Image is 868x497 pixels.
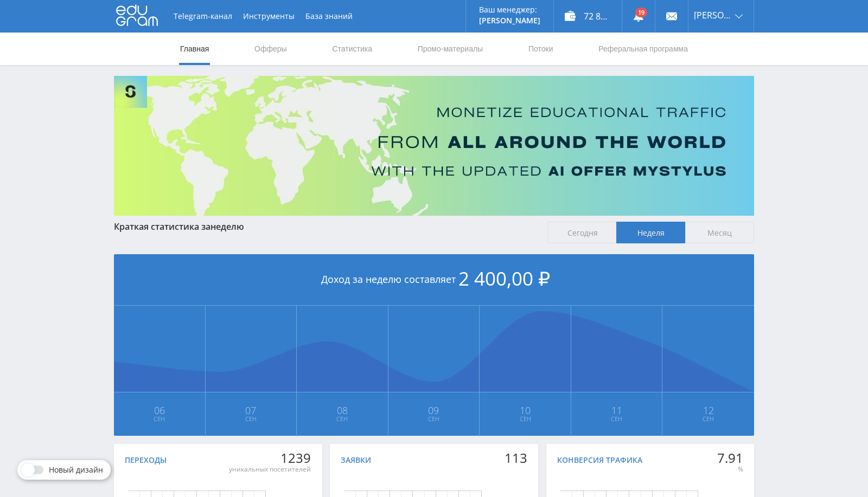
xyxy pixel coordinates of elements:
[479,16,540,25] p: [PERSON_NAME]
[206,415,296,423] span: Сен
[229,465,311,474] div: уникальных посетителей
[341,456,371,464] div: Заявки
[206,406,296,415] span: 07
[417,33,484,65] a: Промо-материалы
[572,415,662,423] span: Сен
[717,450,743,466] div: 7.91
[389,406,479,415] span: 09
[114,254,754,306] div: Доход за неделю составляет
[49,466,103,474] span: Новый дизайн
[480,415,570,423] span: Сен
[114,76,754,216] img: Banner
[114,406,205,415] span: 06
[210,221,244,233] span: неделю
[663,415,754,423] span: Сен
[616,222,685,243] span: Неделя
[597,33,689,65] a: Реферальная программа
[125,456,167,464] div: Переходы
[694,11,732,20] span: [PERSON_NAME]
[229,450,311,466] div: 1239
[572,406,662,415] span: 11
[505,450,527,466] div: 113
[527,33,554,65] a: Потоки
[253,33,288,65] a: Офферы
[389,415,479,423] span: Сен
[663,406,754,415] span: 12
[297,406,387,415] span: 08
[114,222,537,231] div: Краткая статистика за
[331,33,373,65] a: Статистика
[480,406,570,415] span: 10
[548,222,617,243] span: Сегодня
[179,33,210,65] a: Главная
[557,456,642,464] div: Конверсия трафика
[458,266,550,291] span: 2 400,00 ₽
[685,222,754,243] span: Месяц
[479,5,540,14] p: Ваш менеджер:
[114,415,205,423] span: Сен
[717,465,743,474] div: %
[297,415,387,423] span: Сен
